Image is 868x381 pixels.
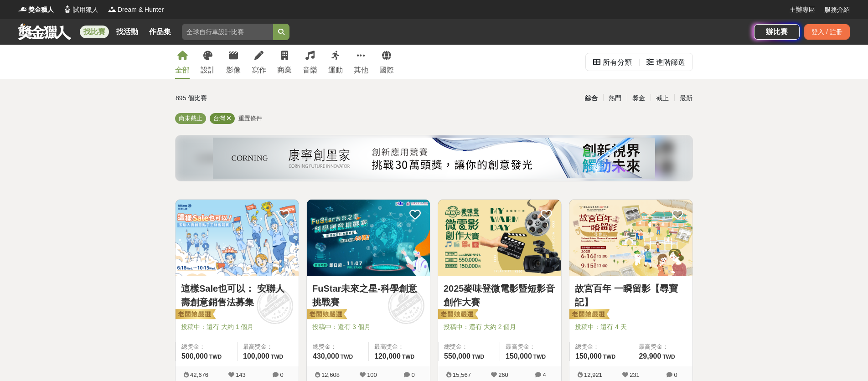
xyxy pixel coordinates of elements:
[354,45,368,79] a: 其他
[754,24,800,40] a: 辦比賽
[569,200,692,276] img: Cover Image
[277,45,292,79] a: 商業
[243,342,293,351] span: 最高獎金：
[824,5,850,15] a: 服務介紹
[627,90,651,106] div: 獎金
[639,352,661,360] span: 29,900
[639,342,687,351] span: 最高獎金：
[498,371,508,378] span: 260
[303,45,317,79] a: 音樂
[179,115,202,122] span: 尚未截止
[533,354,546,360] span: TWD
[444,352,470,360] span: 550,000
[575,342,627,351] span: 總獎金：
[674,90,698,106] div: 最新
[243,352,269,360] span: 100,000
[436,309,478,321] img: 老闆娘嚴選
[63,5,72,14] img: Logo
[113,26,142,38] a: 找活動
[438,200,561,276] img: Cover Image
[201,45,215,79] a: 設計
[174,309,216,321] img: 老闆娘嚴選
[321,371,340,378] span: 12,608
[630,371,640,378] span: 231
[277,65,292,76] div: 商業
[252,45,266,79] a: 寫作
[181,282,293,309] a: 這樣Sale也可以： 安聯人壽創意銷售法募集
[312,322,424,332] span: 投稿中：還有 3 個月
[804,24,850,40] div: 登入 / 註冊
[181,342,232,351] span: 總獎金：
[252,65,266,76] div: 寫作
[280,371,283,378] span: 0
[472,354,484,360] span: TWD
[341,354,353,360] span: TWD
[313,342,363,351] span: 總獎金：
[374,342,424,351] span: 最高獎金：
[182,24,273,40] input: 全球自行車設計比賽
[575,322,687,332] span: 投稿中：還有 4 天
[28,5,54,15] span: 獎金獵人
[176,90,347,106] div: 895 個比賽
[118,5,164,15] span: Dream & Hunter
[176,200,299,276] img: Cover Image
[656,53,685,72] div: 進階篩選
[651,90,674,106] div: 截止
[80,26,109,38] a: 找比賽
[444,322,556,332] span: 投稿中：還有 大約 2 個月
[226,45,241,79] a: 影像
[453,371,471,378] span: 15,567
[209,354,222,360] span: TWD
[568,309,610,321] img: 老闆娘嚴選
[201,65,215,76] div: 設計
[303,65,317,76] div: 音樂
[313,352,339,360] span: 430,000
[226,65,241,76] div: 影像
[584,371,602,378] span: 12,921
[175,45,190,79] a: 全部
[108,5,164,15] a: LogoDream & Hunter
[305,309,347,321] img: 老闆娘嚴選
[307,200,430,276] img: Cover Image
[181,322,293,332] span: 投稿中：還有 大約 1 個月
[790,5,815,15] a: 主辦專區
[238,115,262,122] span: 重置條件
[63,5,98,15] a: Logo試用獵人
[108,5,117,14] img: Logo
[579,90,603,106] div: 綜合
[603,354,615,360] span: TWD
[674,371,677,378] span: 0
[379,65,394,76] div: 國際
[236,371,246,378] span: 143
[145,26,175,38] a: 作品集
[312,282,424,309] a: FuStar未來之星-科學創意挑戰賽
[18,5,27,14] img: Logo
[444,282,556,309] a: 2025麥味登微電影暨短影音創作大賽
[181,352,208,360] span: 500,000
[603,53,632,72] div: 所有分類
[575,352,602,360] span: 150,000
[328,65,343,76] div: 運動
[73,5,98,15] span: 試用獵人
[603,90,627,106] div: 熱門
[367,371,377,378] span: 100
[379,45,394,79] a: 國際
[18,5,54,15] a: Logo獎金獵人
[213,115,225,122] span: 台灣
[271,354,283,360] span: TWD
[190,371,208,378] span: 42,676
[354,65,368,76] div: 其他
[411,371,414,378] span: 0
[175,65,190,76] div: 全部
[575,282,687,309] a: 故宮百年 一瞬留影【尋寶記】
[328,45,343,79] a: 運動
[506,342,556,351] span: 最高獎金：
[213,138,655,179] img: 450e0687-a965-40c0-abf0-84084e733638.png
[662,354,675,360] span: TWD
[506,352,532,360] span: 150,000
